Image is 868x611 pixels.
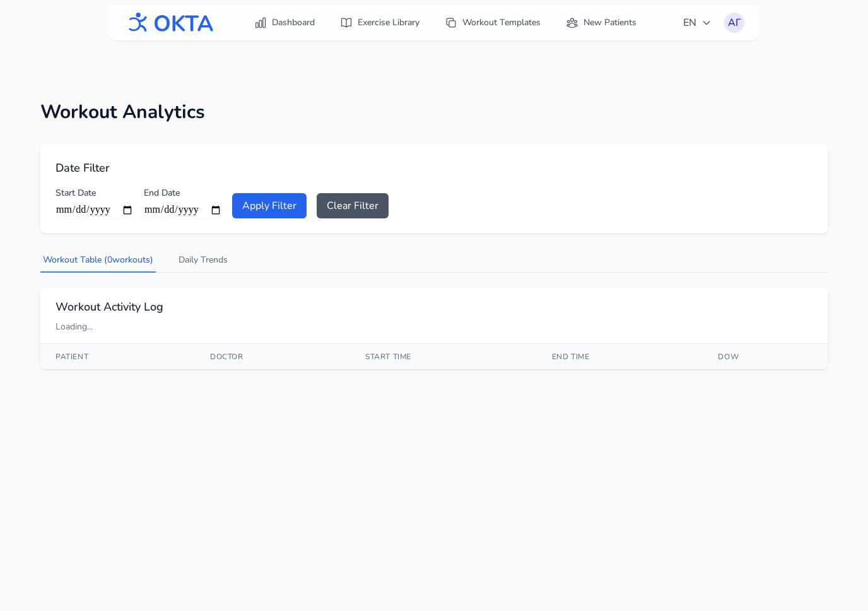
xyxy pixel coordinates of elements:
[144,187,222,199] label: End Date
[56,298,812,316] h2: Workout Activity Log
[176,249,230,273] button: Daily Trends
[195,344,350,369] th: Doctor
[332,11,427,34] a: Exercise Library
[56,187,134,199] label: Start Date
[317,193,389,218] button: Clear Filter
[558,11,644,34] a: New Patients
[40,344,195,369] th: Patient
[40,101,828,124] h1: Workout Analytics
[703,344,828,369] th: DOW
[676,10,719,35] button: EN
[683,15,712,30] span: EN
[437,11,548,34] a: Workout Templates
[724,13,744,33] button: АГ
[124,6,214,39] img: OKTA logo
[232,193,307,218] button: Apply Filter
[537,344,703,369] th: End Time
[350,344,537,369] th: Start Time
[56,321,812,333] div: Loading...
[40,249,156,273] button: Workout Table (0workouts)
[247,11,322,34] a: Dashboard
[56,159,812,177] h2: Date Filter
